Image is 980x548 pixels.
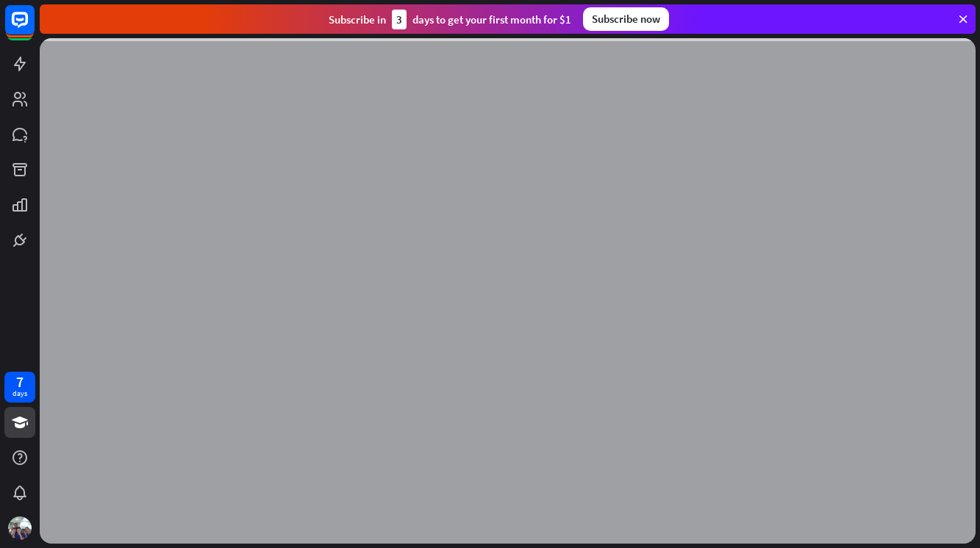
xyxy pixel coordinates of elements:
[329,10,571,29] div: Subscribe in days to get your first month for $1
[12,389,27,399] div: days
[583,7,669,31] div: Subscribe now
[16,375,24,389] div: 7
[4,372,35,403] a: 7 days
[392,10,407,29] div: 3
